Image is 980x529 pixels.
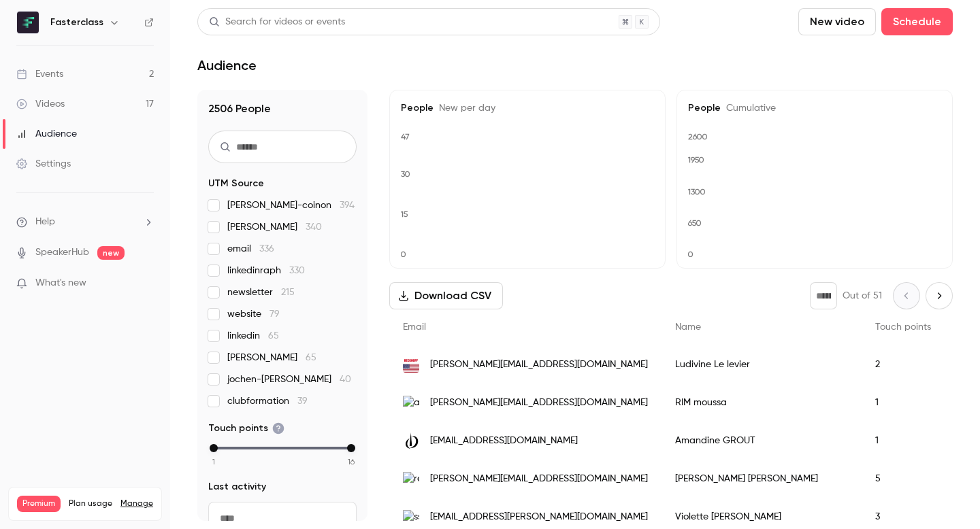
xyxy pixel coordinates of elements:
[389,282,503,309] button: Download CSV
[403,322,426,332] span: Email
[268,331,279,341] span: 65
[17,496,61,512] span: Premium
[661,460,862,498] div: [PERSON_NAME] [PERSON_NAME]
[16,127,77,141] div: Audience
[208,422,284,435] span: Touch points
[926,282,953,309] button: Next page
[227,242,274,256] span: email
[227,329,279,343] span: linkedin
[862,460,945,498] div: 5
[208,101,357,117] h1: 2506 People
[430,434,578,448] span: [EMAIL_ADDRESS][DOMAIN_NAME]
[430,472,648,486] span: [PERSON_NAME][EMAIL_ADDRESS][DOMAIN_NAME]
[430,358,648,372] span: [PERSON_NAME][EMAIL_ADDRESS][DOMAIN_NAME]
[281,288,295,297] span: 215
[306,222,322,232] span: 340
[434,103,495,113] span: New per day
[269,309,280,319] span: 79
[227,220,322,234] span: [PERSON_NAME]
[881,8,953,35] button: Schedule
[35,245,89,260] a: SpeakerHub
[209,15,345,29] div: Search for videos or events
[400,209,408,219] text: 15
[875,322,931,332] span: Touch points
[97,246,125,260] span: new
[401,101,654,115] h5: People
[340,375,351,384] span: 40
[675,322,701,332] span: Name
[16,157,71,171] div: Settings
[16,215,154,229] li: help-dropdown-opener
[120,498,153,509] a: Manage
[210,444,218,452] div: min
[403,432,419,449] img: cecofiac.fr
[862,345,945,383] div: 2
[430,396,648,410] span: [PERSON_NAME][EMAIL_ADDRESS][DOMAIN_NAME]
[687,250,693,259] text: 0
[259,244,274,254] span: 336
[340,201,355,210] span: 394
[297,396,308,406] span: 39
[227,373,351,386] span: jochen-[PERSON_NAME]
[227,286,295,299] span: newsletter
[197,57,257,73] h1: Audience
[862,383,945,422] div: 1
[400,250,406,259] text: 0
[227,351,316,364] span: [PERSON_NAME]
[401,169,410,179] text: 30
[50,16,103,29] h6: Fasterclass
[661,383,862,422] div: RIM moussa
[208,177,264,190] span: UTM Source
[16,67,63,81] div: Events
[798,8,876,35] button: New video
[687,218,702,228] text: 650
[688,132,708,141] text: 2600
[661,345,862,383] div: Ludivine Le levier
[35,215,55,229] span: Help
[688,101,941,115] h5: People
[227,307,280,321] span: website
[227,199,355,212] span: [PERSON_NAME]-coinon
[227,394,308,408] span: clubformation
[661,422,862,460] div: Amandine GROUT
[403,472,419,486] img: regenr.earth
[348,456,355,468] span: 16
[347,444,355,452] div: max
[687,187,706,197] text: 1300
[687,155,704,165] text: 1950
[843,289,882,303] p: Out of 51
[289,266,305,275] span: 330
[212,456,215,468] span: 1
[35,276,86,290] span: What's new
[721,103,776,113] span: Cumulative
[17,12,39,33] img: Fasterclass
[227,264,305,277] span: linkedinraph
[403,510,419,524] img: ssss.gouv.qc.ca
[306,353,316,362] span: 65
[16,97,65,111] div: Videos
[208,480,266,494] span: Last activity
[430,510,648,524] span: [EMAIL_ADDRESS][PERSON_NAME][DOMAIN_NAME]
[69,498,112,509] span: Plan usage
[403,396,419,410] img: atelier-marey.fr
[862,422,945,460] div: 1
[403,356,419,373] img: beckhoff.fr
[401,132,410,141] text: 47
